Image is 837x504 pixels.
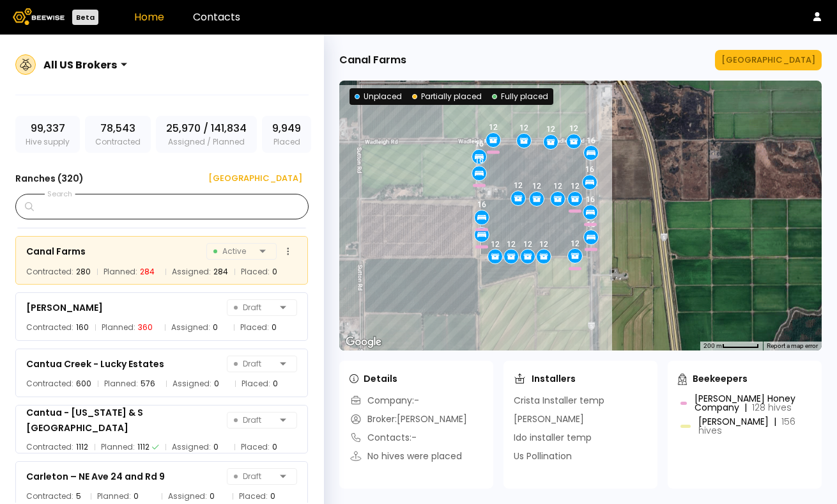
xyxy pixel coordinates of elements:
[134,490,139,503] div: 0
[349,394,419,407] div: Company: -
[137,441,150,453] div: 1112
[342,334,385,350] a: Open this area in Google Maps (opens a new window)
[72,10,98,25] div: Beta
[234,356,275,372] span: Draft
[26,405,227,436] div: Cantua - [US_STATE] & S [GEOGRAPHIC_DATA]
[514,431,592,445] div: Ido installer temp
[523,240,532,249] div: 12
[553,182,562,191] div: 12
[721,54,815,67] div: [GEOGRAPHIC_DATA]
[26,490,73,503] span: Contracted:
[26,300,103,315] div: [PERSON_NAME]
[104,377,138,390] span: Planned:
[43,57,117,73] div: All US Brokers
[698,415,795,437] span: 156 hives
[571,182,580,191] div: 12
[532,182,541,191] div: 12
[166,121,247,136] span: 25,970 / 141,834
[234,469,275,484] span: Draft
[172,441,211,453] span: Assigned:
[587,136,595,145] div: 16
[339,52,406,68] div: Canal Farms
[173,377,211,390] span: Assigned:
[585,165,594,174] div: 16
[349,431,417,445] div: Contacts: -
[514,372,576,385] div: Installers
[172,265,211,278] span: Assigned:
[752,401,792,414] span: 128 hives
[210,490,215,503] div: 0
[15,169,84,187] h3: Ranches ( 320 )
[412,91,482,102] div: Partially placed
[587,195,595,204] div: 16
[242,377,270,390] span: Placed:
[241,265,270,278] span: Placed:
[475,156,484,165] div: 16
[477,200,486,209] div: 16
[193,10,240,24] a: Contacts
[272,265,277,278] div: 0
[26,469,165,484] div: Carleton – NE Ave 24 and Rd 9
[475,139,484,148] div: 16
[240,321,269,334] span: Placed:
[102,321,135,334] span: Planned:
[349,372,397,385] div: Details
[213,441,219,453] div: 0
[507,240,516,249] div: 12
[104,265,137,278] span: Planned:
[31,121,65,136] span: 99,337
[234,413,275,428] span: Draft
[168,490,207,503] span: Assigned:
[349,413,467,426] div: Broker: [PERSON_NAME]
[156,116,257,153] div: Assigned / Planned
[571,239,580,248] div: 12
[234,300,275,315] span: Draft
[213,321,218,334] div: 0
[569,124,578,133] div: 12
[715,50,822,70] button: [GEOGRAPHIC_DATA]
[272,321,277,334] div: 0
[767,342,818,349] a: Report a map error
[26,244,86,259] div: Canal Farms
[76,490,81,503] div: 5
[514,413,584,426] div: [PERSON_NAME]
[138,321,153,334] div: 360
[491,240,500,249] div: 12
[239,490,268,503] span: Placed:
[76,321,89,334] div: 160
[273,377,278,390] div: 0
[355,91,402,102] div: Unplaced
[134,10,164,24] a: Home
[100,121,135,136] span: 78,543
[214,377,219,390] div: 0
[101,441,135,453] span: Planned:
[700,342,763,350] button: Map Scale: 200 m per 54 pixels
[489,123,498,132] div: 12
[514,394,604,407] div: Crista Installer temp
[97,490,131,503] span: Planned:
[270,490,275,503] div: 0
[540,240,549,249] div: 12
[703,342,722,349] span: 200 m
[199,172,302,185] div: [GEOGRAPHIC_DATA]
[13,8,65,25] img: Beewise logo
[26,265,73,278] span: Contracted:
[695,394,809,412] div: [PERSON_NAME] Honey Company
[272,121,301,136] span: 9,949
[241,441,270,453] span: Placed:
[26,441,73,453] span: Contracted:
[262,116,311,153] div: Placed
[349,450,462,463] div: No hives were placed
[492,91,548,102] div: Fully placed
[519,123,528,132] div: 12
[546,125,555,134] div: 12
[26,321,73,334] span: Contracted:
[171,321,210,334] span: Assigned:
[193,168,309,189] button: [GEOGRAPHIC_DATA]
[342,334,385,350] img: Google
[26,377,73,390] span: Contracted:
[272,441,277,453] div: 0
[85,116,151,153] div: Contracted
[744,401,747,414] div: |
[514,181,523,190] div: 12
